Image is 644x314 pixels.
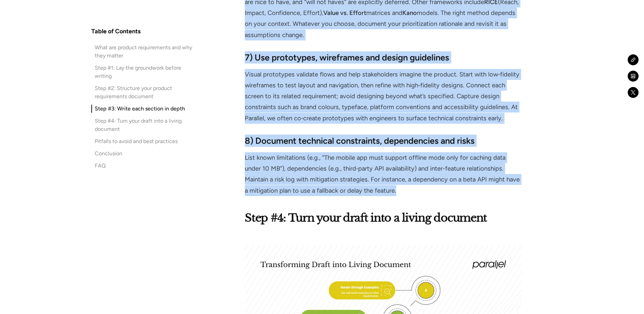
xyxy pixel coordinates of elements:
div: Step #1: Lay the groundwork before writing [95,64,199,80]
a: Step #4: Turn your draft into a living document [91,117,199,133]
strong: Value vs. Effort [323,9,366,17]
a: Step #1: Lay the groundwork before writing [91,64,199,80]
a: Step #2: Structure your product requirements document [91,84,199,101]
p: Visual prototypes validate flows and help stakeholders imagine the product. Start with low‑fideli... [245,69,521,124]
strong: Kano [402,9,417,17]
h4: Table of Contents [91,27,141,35]
a: Step #3: Write each section in depth [91,105,199,113]
div: Step #4: Turn your draft into a living document [95,117,199,133]
a: What are product requirements and why they matter [91,43,199,60]
p: List known limitations (e.g., “The mobile app must support offline mode only for caching data und... [245,152,521,196]
a: Conclusion [91,150,199,158]
strong: 7) Use prototypes, wireframes and design guidelines [245,52,449,63]
div: Step #3: Write each section in depth [95,105,185,113]
div: Step #2: Structure your product requirements document [95,84,199,101]
div: FAQ [95,162,106,170]
strong: 8) Document technical constraints, dependencies and risks [245,136,475,146]
div: Pitfalls to avoid and best practices [95,137,178,145]
strong: Step #4: Turn your draft into a living document [245,211,487,225]
div: What are product requirements and why they matter [95,43,199,60]
a: FAQ [91,162,199,170]
div: Conclusion [95,150,122,158]
a: Pitfalls to avoid and best practices [91,137,199,145]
